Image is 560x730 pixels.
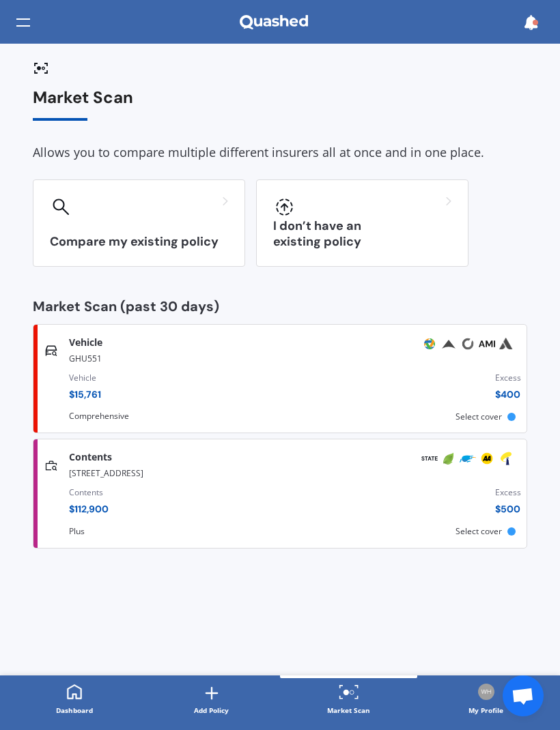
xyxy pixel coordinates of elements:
img: Trade Me Insurance [460,450,476,467]
h3: I don’t have an existing policy [273,218,451,250]
div: Market Scan [33,88,527,121]
img: Profile [478,684,494,700]
div: GHU551 [69,349,527,366]
div: Excess [495,371,521,385]
span: Select cover [456,411,502,422]
img: Tower [498,450,514,467]
img: Initio [440,450,457,467]
div: $ 112,900 [69,502,109,516]
div: Market Scan [327,703,370,717]
div: Excess [495,486,521,499]
div: [STREET_ADDRESS] [69,464,527,480]
img: Provident [440,336,457,352]
img: AA [479,450,495,467]
div: My Profile [468,703,503,717]
span: Contents [69,450,112,464]
div: Add Policy [194,703,229,717]
a: ProfileMy Profile [417,675,555,725]
div: Open chat [503,675,544,716]
div: Allows you to compare multiple different insurers all at once and in one place. [33,143,527,163]
img: Autosure [498,336,514,352]
a: Contents[STREET_ADDRESS]Contents$112,900Excess$500StateInitioTrade Me InsuranceAATowerSelect cover [33,439,527,548]
a: Market Scan [280,675,417,725]
img: Protecta [421,336,438,352]
div: $ 500 [495,502,521,516]
a: VehicleGHU551Vehicle$15,761Excess$400ProtectaProvidentCoveAMIAutosureSelect cover [33,324,527,433]
span: Vehicle [69,336,102,349]
a: Dashboard [5,675,143,725]
span: Select cover [456,525,502,537]
div: $ 400 [495,388,521,401]
div: Vehicle [69,371,101,385]
img: AMI [479,336,495,352]
div: Market Scan (past 30 days) [33,300,527,313]
img: Cove [460,336,476,352]
div: Contents [69,486,109,499]
h3: Compare my existing policy [50,234,228,250]
div: $ 15,761 [69,388,101,401]
img: State [421,450,438,467]
div: Dashboard [56,703,93,717]
a: Add Policy [143,675,280,725]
